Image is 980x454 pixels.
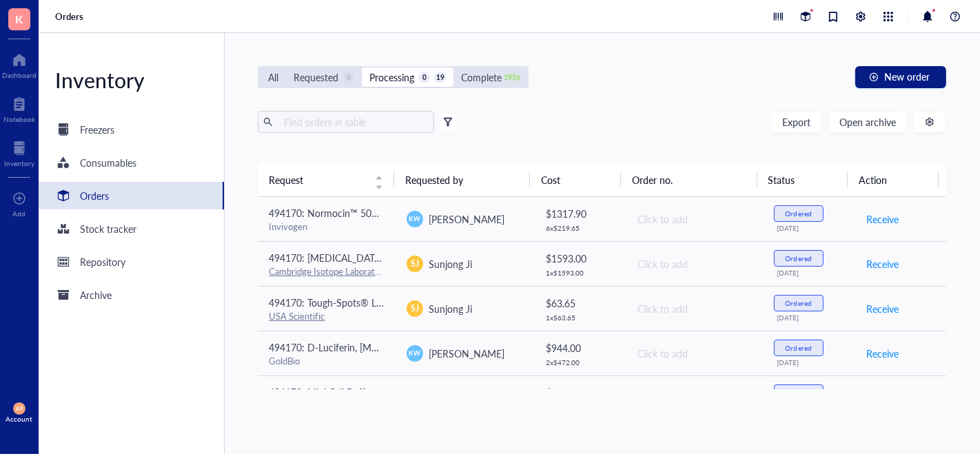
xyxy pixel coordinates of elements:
span: K [16,10,23,28]
span: [PERSON_NAME] [429,212,504,226]
a: Notebook [3,93,35,123]
button: Receive [866,208,899,230]
td: Click to add [625,286,763,331]
div: Click to add [637,301,752,316]
div: segmented control [258,66,528,88]
div: $ 63.65 [546,296,614,311]
button: Receive [866,342,899,364]
td: Click to add [625,375,763,420]
th: Status [757,163,848,196]
div: Orders [80,188,109,203]
button: Receive [866,253,899,275]
div: 0 [418,72,430,83]
a: Inventory [4,137,34,167]
a: Cambridge Isotope Laboratories [269,265,394,278]
div: All [268,70,278,85]
th: Action [848,163,939,196]
div: 1 x $ 1593.00 [546,269,614,277]
span: Receive [866,211,899,227]
div: Consumables [80,155,136,170]
div: Ordered [786,299,812,307]
span: Request [269,172,367,187]
div: GoldBio [269,355,385,367]
a: Archive [39,281,224,309]
span: 494170: Tough-Spots® Labels on Sheets (1/2" Diameter / Assorted) [269,296,559,309]
span: Receive [866,256,899,271]
div: 2 x $ 472.00 [546,358,614,367]
span: Receive [866,346,899,361]
div: [DATE] [777,224,844,232]
div: Add [13,209,26,218]
span: 494170: Normocin™ 500 mg (10 x 1 ml tubes) [269,206,467,220]
span: Sunjong Ji [429,302,472,316]
span: Receive [866,301,899,316]
div: $ 944.00 [546,340,614,355]
div: Ordered [786,344,812,352]
div: Click to add [637,256,752,271]
span: Sunjong Ji [429,257,472,271]
a: Freezers [39,116,224,143]
a: USA Scientific [269,309,325,322]
a: Orders [55,10,86,23]
span: SJ [411,302,419,315]
button: Export [770,111,822,133]
a: Repository [39,248,224,276]
div: Repository [80,254,125,269]
div: [DATE] [777,269,844,277]
div: Ordered [786,209,812,218]
div: Invivogen [269,220,385,233]
button: Open archive [828,111,908,133]
span: 494170: Mini Cell Buffer Dams #[PHONE_NUMBER] [269,385,494,399]
span: AP [16,405,23,411]
th: Cost [530,163,621,196]
div: 0 [343,72,354,83]
input: Find orders in table [278,112,429,132]
div: $ 1317.90 [546,206,614,221]
div: 19 [434,72,446,83]
span: Open archive [839,116,896,127]
span: New order [884,71,930,82]
td: Click to add [625,197,763,242]
th: Request [258,163,394,196]
div: Stock tracker [80,221,136,236]
div: 1 x $ 63.65 [546,313,614,322]
div: Requested [294,70,338,85]
div: Archive [80,287,112,302]
button: Receive [866,298,899,320]
div: Processing [369,70,414,85]
div: Freezers [80,122,114,137]
div: $ 1593.00 [546,251,614,266]
div: Click to add [637,211,752,227]
button: Receive [866,387,899,409]
td: Click to add [625,241,763,286]
div: Dashboard [2,71,37,79]
div: Inventory [39,66,224,94]
div: $ 23.00 [546,385,614,400]
span: Export [782,116,810,127]
div: Complete [461,70,502,85]
div: Ordered [786,254,812,262]
a: Consumables [39,149,224,176]
a: Stock tracker [39,215,224,243]
td: Click to add [625,331,763,375]
span: SJ [411,258,419,270]
div: Account [6,415,33,423]
span: 494170: [MEDICAL_DATA] (¹³C₅, 99%); 0.1 gram [269,251,475,265]
th: Order no. [621,163,757,196]
span: 494170: D-Luciferin, [MEDICAL_DATA] [269,340,436,354]
div: Click to add [637,346,752,361]
div: [DATE] [777,358,844,367]
button: New order [855,66,946,88]
div: Notebook [3,115,35,123]
span: [PERSON_NAME] [429,347,504,360]
div: Ordered [786,389,812,397]
a: Dashboard [2,49,37,79]
span: KW [409,349,420,358]
div: 1916 [507,72,518,83]
div: 6 x $ 219.65 [546,224,614,232]
div: [DATE] [777,313,844,322]
span: KW [409,214,420,224]
a: Orders [39,182,224,209]
th: Requested by [394,163,531,196]
div: Inventory [4,159,34,167]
